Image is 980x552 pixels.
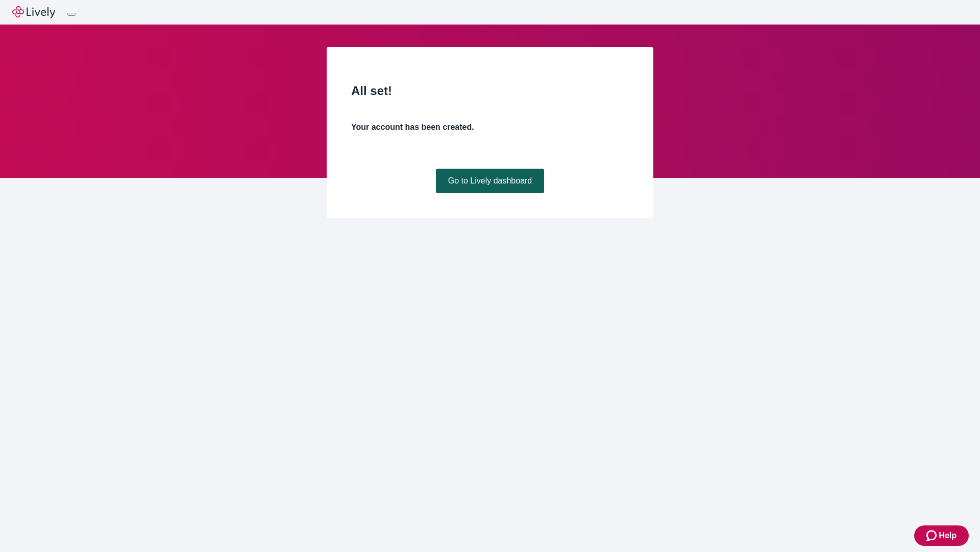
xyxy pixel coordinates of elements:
span: Help [939,530,957,542]
svg: Zendesk support icon [926,530,939,542]
button: Zendesk support iconHelp [914,525,969,546]
h2: All set! [351,82,629,100]
img: Lively [12,6,55,18]
a: Go to Lively dashboard [436,169,545,193]
button: Log out [67,13,76,16]
h4: Your account has been created. [351,121,629,133]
